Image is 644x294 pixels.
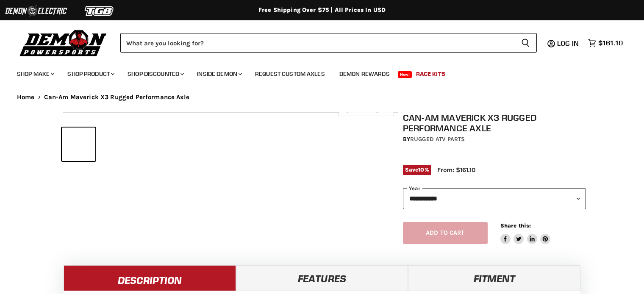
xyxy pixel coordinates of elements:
img: Demon Electric Logo 2 [4,3,68,19]
a: Shop Discounted [121,65,189,83]
select: year [403,188,586,209]
a: Race Kits [410,65,452,83]
span: Share this: [500,222,531,229]
a: Rugged ATV Parts [410,136,465,143]
a: Request Custom Axles [249,65,331,83]
a: $161.10 [584,37,627,49]
button: IMAGE thumbnail [62,128,95,161]
ul: Main menu [11,62,621,83]
a: Log in [553,39,584,47]
img: TGB Logo 2 [68,3,131,19]
a: Shop Product [61,65,119,83]
span: From: $161.10 [437,166,475,174]
input: Search [120,33,514,53]
a: Features [236,265,408,291]
form: Product [120,33,537,53]
button: Search [514,33,537,53]
a: Inside Demon [191,65,247,83]
span: Save % [403,165,431,175]
a: Home [17,94,35,101]
span: Can-Am Maverick X3 Rugged Performance Axle [44,94,189,101]
a: Shop Make [11,65,59,83]
aside: Share this: [500,222,551,244]
a: Fitment [408,265,580,291]
span: 10 [418,166,424,173]
a: Demon Rewards [333,65,396,83]
div: by [403,135,586,144]
span: Click to expand [342,107,389,113]
span: $161.10 [598,39,623,47]
a: Description [64,265,236,291]
img: Demon Powersports [17,28,110,58]
span: New! [398,71,412,78]
h1: Can-Am Maverick X3 Rugged Performance Axle [403,112,586,133]
span: Log in [557,39,579,47]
